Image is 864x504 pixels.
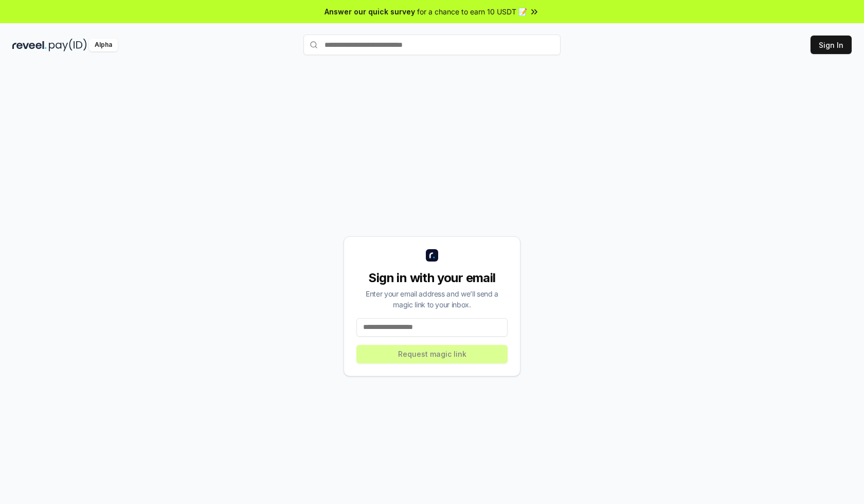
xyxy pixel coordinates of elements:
[49,39,87,51] img: pay_id
[89,39,118,51] div: Alpha
[12,39,47,51] img: reveel_dark
[325,6,415,17] span: Answer our quick survey
[356,288,508,310] div: Enter your email address and we’ll send a magic link to your inbox.
[417,6,527,17] span: for a chance to earn 10 USDT 📝
[811,36,852,54] button: Sign In
[356,270,508,286] div: Sign in with your email
[426,249,438,262] img: logo_small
